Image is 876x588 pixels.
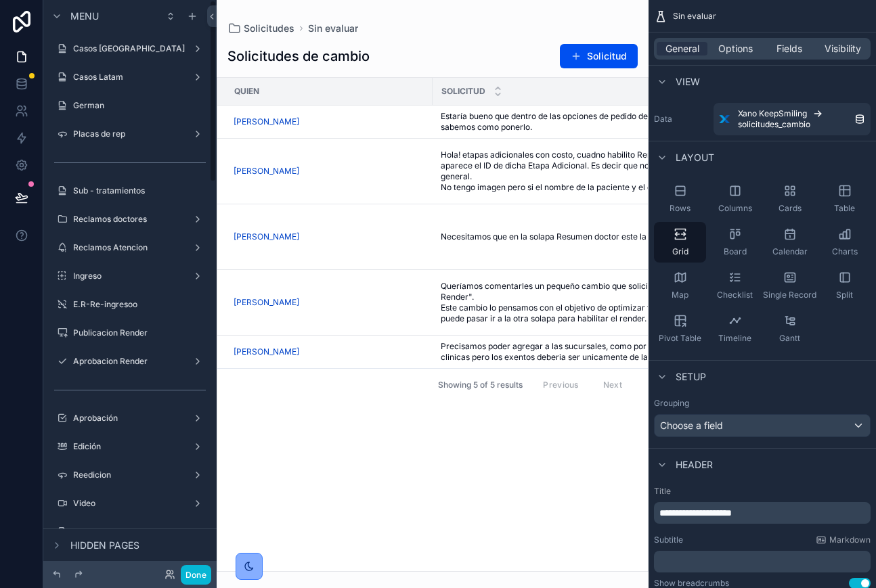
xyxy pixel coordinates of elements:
span: Markdown [829,535,871,545]
span: Timeline [718,333,751,344]
span: Fields [776,42,802,55]
span: Menu [70,9,99,23]
label: Ingreso [73,271,187,281]
a: Xano KeepSmilingsolicitudes_cambio [714,103,871,135]
label: Casos [GEOGRAPHIC_DATA] [73,43,187,54]
button: Gantt [764,309,816,349]
button: Cards [764,179,816,219]
label: Aprobación [73,413,187,424]
a: Ingreso [51,265,209,287]
a: bots [51,521,209,543]
span: View [676,75,700,89]
label: Reclamos doctores [73,214,187,225]
button: Calendar [764,222,816,263]
label: bots [73,526,206,537]
span: Split [836,290,853,300]
span: solicitud [441,86,485,97]
a: Video [51,493,209,514]
div: scrollable content [654,502,871,524]
label: Grouping [654,398,689,409]
a: Markdown [816,535,871,545]
a: Casos [GEOGRAPHIC_DATA] [51,38,209,60]
span: Pivot Table [659,333,701,344]
span: Visibility [825,42,861,55]
button: Table [818,179,871,219]
label: Casos Latam [73,72,187,83]
span: Board [724,246,747,257]
div: scrollable content [654,551,871,572]
label: Aprobacion Render [73,356,187,367]
button: Rows [654,179,706,219]
span: Columns [718,203,752,214]
span: Options [718,42,753,55]
span: Layout [676,151,714,164]
button: Pivot Table [654,309,706,349]
label: E.R-Re-ingresoo [73,299,206,310]
span: Cards [779,203,802,214]
span: Hidden pages [70,539,139,552]
img: Xano logo [719,114,730,125]
a: Sub - tratamientos [51,180,209,202]
a: Reclamos doctores [51,208,209,230]
span: Grid [672,246,688,257]
label: Reclamos Atencion [73,242,187,253]
span: Xano KeepSmiling [738,108,807,119]
button: Choose a field [654,414,871,437]
label: Video [73,498,187,509]
a: Aprobación [51,407,209,429]
button: Done [181,565,211,585]
button: Checklist [709,265,761,306]
button: Map [654,265,706,306]
a: Reclamos Atencion [51,237,209,258]
span: General [665,42,699,55]
span: Charts [832,246,858,257]
label: Edición [73,441,187,452]
label: Sub - tratamientos [73,185,206,196]
span: quien [234,86,259,97]
label: Data [654,114,708,125]
span: Map [672,290,688,300]
label: Title [654,486,871,497]
button: Grid [654,222,706,263]
a: Reedicion [51,464,209,486]
label: Placas de rep [73,129,187,139]
span: Single Record [763,290,816,300]
span: Checklist [717,290,753,300]
span: Showing 5 of 5 results [438,380,523,390]
span: Table [834,203,855,214]
button: Single Record [764,265,816,306]
a: German [51,95,209,116]
span: Setup [676,370,706,384]
button: Charts [818,222,871,263]
button: Timeline [709,309,761,349]
button: Split [818,265,871,306]
a: Aprobacion Render [51,350,209,372]
a: Publicacion Render [51,322,209,344]
a: Edición [51,436,209,457]
label: Reedicion [73,470,187,480]
span: Header [676,458,713,472]
button: Columns [709,179,761,219]
label: Subtitle [654,535,683,545]
span: Gantt [779,333,800,344]
a: Placas de rep [51,123,209,145]
div: Choose a field [655,415,870,436]
span: solicitudes_cambio [738,119,810,130]
button: Board [709,222,761,263]
span: Sin evaluar [673,11,716,22]
span: Rows [670,203,691,214]
label: German [73,100,206,111]
span: Calendar [772,246,808,257]
a: E.R-Re-ingresoo [51,294,209,315]
label: Publicacion Render [73,327,206,338]
a: Casos Latam [51,66,209,88]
